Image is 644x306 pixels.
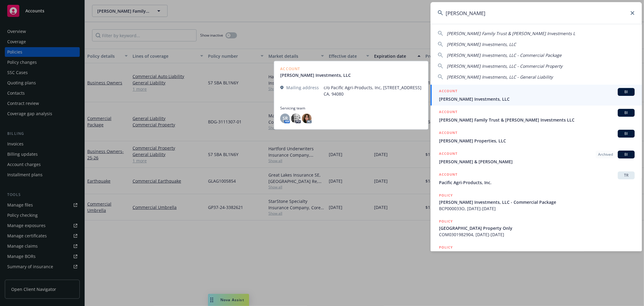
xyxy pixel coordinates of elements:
[439,199,635,205] span: [PERSON_NAME] Investments, LLC - Commercial Package
[620,131,632,136] span: BI
[447,31,575,36] span: [PERSON_NAME] Family Trust & [PERSON_NAME] Investments L
[439,231,635,238] span: COM0301982904, [DATE]-[DATE]
[439,225,635,231] span: [GEOGRAPHIC_DATA] Property Only
[431,168,642,189] a: ACCOUNTTRPacific Agri-Products, Inc.
[439,109,457,116] h5: ACCOUNT
[439,117,635,123] span: [PERSON_NAME] Family Trust & [PERSON_NAME] Investments LLC
[439,171,457,179] h5: ACCOUNT
[431,2,642,24] input: Search...
[431,215,642,241] a: POLICY[GEOGRAPHIC_DATA] Property OnlyCOM0301982904, [DATE]-[DATE]
[431,85,642,106] a: ACCOUNTBI[PERSON_NAME] Investments, LLC
[439,244,453,250] h5: POLICY
[439,151,457,158] h5: ACCOUNT
[439,218,453,224] h5: POLICY
[439,88,457,95] h5: ACCOUNT
[620,173,632,178] span: TR
[439,158,635,165] span: [PERSON_NAME] & [PERSON_NAME]
[447,41,516,47] span: [PERSON_NAME] Investments, LLC
[439,96,635,102] span: [PERSON_NAME] Investments, LLC
[431,126,642,147] a: ACCOUNTBI[PERSON_NAME] Properties, LLC
[620,110,632,116] span: BI
[431,106,642,126] a: ACCOUNTBI[PERSON_NAME] Family Trust & [PERSON_NAME] Investments LLC
[431,189,642,215] a: POLICY[PERSON_NAME] Investments, LLC - Commercial PackageBCP000033O, [DATE]-[DATE]
[598,152,613,157] span: Archived
[439,179,635,186] span: Pacific Agri-Products, Inc.
[439,138,635,144] span: [PERSON_NAME] Properties, LLC
[439,251,635,257] span: [PERSON_NAME] & Union Property Only
[447,74,553,80] span: [PERSON_NAME] Investments, LLC - General Liability
[439,130,457,137] h5: ACCOUNT
[620,152,632,157] span: BI
[620,89,632,95] span: BI
[431,241,642,267] a: POLICY[PERSON_NAME] & Union Property Only
[447,52,562,58] span: [PERSON_NAME] Investments, LLC - Commercial Package
[431,147,642,168] a: ACCOUNTArchivedBI[PERSON_NAME] & [PERSON_NAME]
[439,192,453,198] h5: POLICY
[447,63,562,69] span: [PERSON_NAME] Investments, LLC - Commercial Property
[439,205,635,212] span: BCP000033O, [DATE]-[DATE]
